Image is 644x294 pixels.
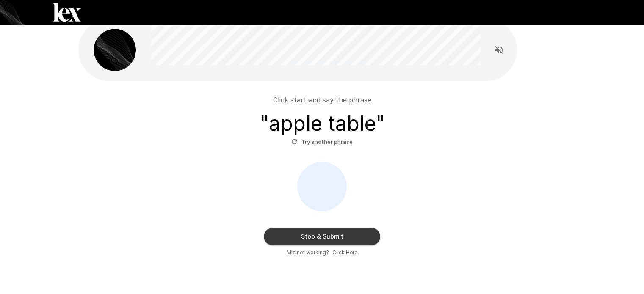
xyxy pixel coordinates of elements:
[260,112,385,135] h3: " apple table "
[264,228,380,245] button: Stop & Submit
[273,95,371,105] p: Click start and say the phrase
[287,248,329,257] span: Mic not working?
[94,29,136,71] img: lex_avatar2.png
[332,249,357,256] u: Click Here
[289,135,355,148] button: Try another phrase
[490,41,507,58] button: Read questions aloud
